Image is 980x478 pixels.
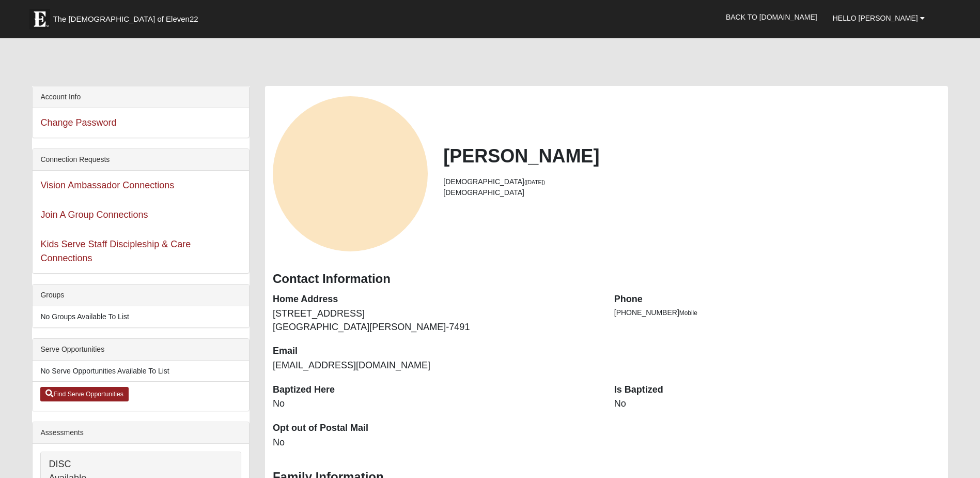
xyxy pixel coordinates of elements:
span: Hello [PERSON_NAME] [833,14,918,22]
li: No Groups Available To List [33,306,249,327]
a: Vision Ambassador Connections [40,180,174,190]
dd: [STREET_ADDRESS] [GEOGRAPHIC_DATA][PERSON_NAME]-7491 [273,307,599,334]
dd: No [614,397,940,411]
li: No Serve Opportunities Available To List [33,361,249,382]
span: Mobile [679,309,697,317]
dt: Phone [614,293,940,306]
div: Account Info [33,86,249,108]
a: Change Password [40,117,116,128]
div: Groups [33,285,249,306]
a: Hello [PERSON_NAME] [825,5,932,31]
a: The [DEMOGRAPHIC_DATA] of Eleven22 [24,4,231,29]
a: Kids Serve Staff Discipleship & Care Connections [40,239,191,263]
li: [DEMOGRAPHIC_DATA] [443,176,940,187]
dd: [EMAIL_ADDRESS][DOMAIN_NAME] [273,359,599,372]
a: Find Serve Opportunities [40,387,129,401]
a: View Fullsize Photo [273,96,428,251]
div: Assessments [33,422,249,444]
div: Serve Opportunities [33,339,249,361]
li: [DEMOGRAPHIC_DATA] [443,187,940,198]
dt: Is Baptized [614,383,940,397]
dt: Home Address [273,293,599,306]
dt: Opt out of Postal Mail [273,422,599,435]
dd: No [273,436,599,450]
img: Eleven22 logo [29,9,50,29]
div: Connection Requests [33,149,249,171]
span: The [DEMOGRAPHIC_DATA] of Eleven22 [53,14,198,24]
a: Back to [DOMAIN_NAME] [718,4,825,30]
dt: Baptized Here [273,383,599,397]
h3: Contact Information [273,272,940,287]
dd: No [273,397,599,411]
small: ([DATE]) [524,179,545,185]
li: [PHONE_NUMBER] [614,307,940,318]
h2: [PERSON_NAME] [443,145,940,167]
a: Join A Group Connections [40,210,148,220]
dt: Email [273,345,599,358]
